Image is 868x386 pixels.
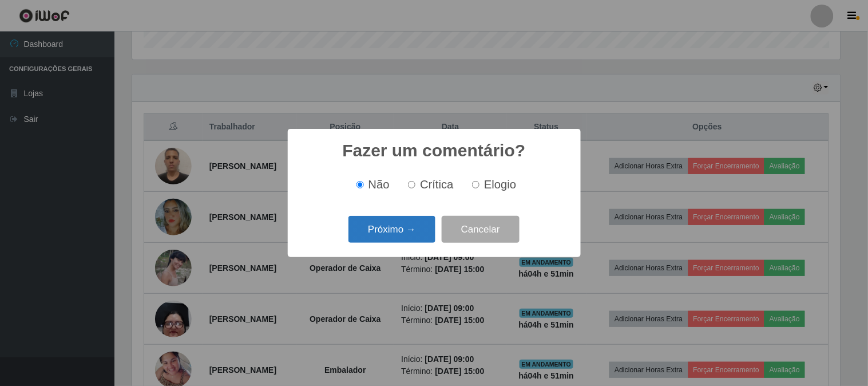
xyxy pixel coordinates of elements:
input: Não [356,181,364,188]
span: Não [368,178,390,191]
span: Elogio [484,178,516,191]
input: Elogio [472,181,479,188]
button: Próximo → [348,216,435,243]
span: Crítica [420,178,454,191]
h2: Fazer um comentário? [342,140,525,161]
input: Crítica [408,181,415,188]
button: Cancelar [442,216,520,243]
